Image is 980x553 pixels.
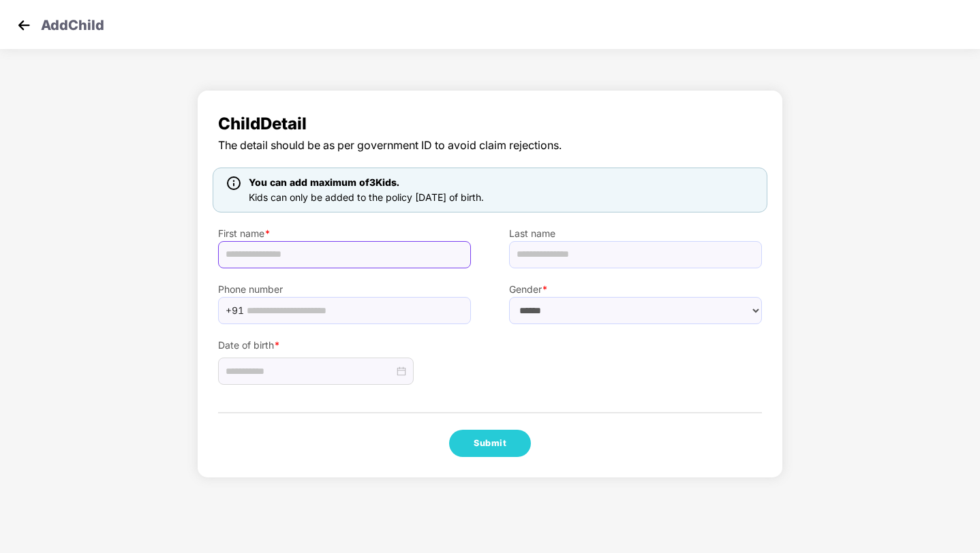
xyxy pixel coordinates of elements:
label: Phone number [218,282,471,297]
img: svg+xml;base64,PHN2ZyB4bWxucz0iaHR0cDovL3d3dy53My5vcmcvMjAwMC9zdmciIHdpZHRoPSIzMCIgaGVpZ2h0PSIzMC... [14,15,34,35]
span: You can add maximum of 3 Kids. [249,176,399,188]
span: +91 [226,300,244,321]
button: Submit [449,430,531,457]
span: Kids can only be added to the policy [DATE] of birth. [249,191,484,203]
span: The detail should be as per government ID to avoid claim rejections. [218,137,762,154]
img: icon [227,176,241,190]
label: Date of birth [218,338,471,353]
label: Last name [509,226,762,241]
p: Add Child [41,15,104,31]
label: First name [218,226,471,241]
span: Child Detail [218,111,762,137]
label: Gender [509,282,762,297]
